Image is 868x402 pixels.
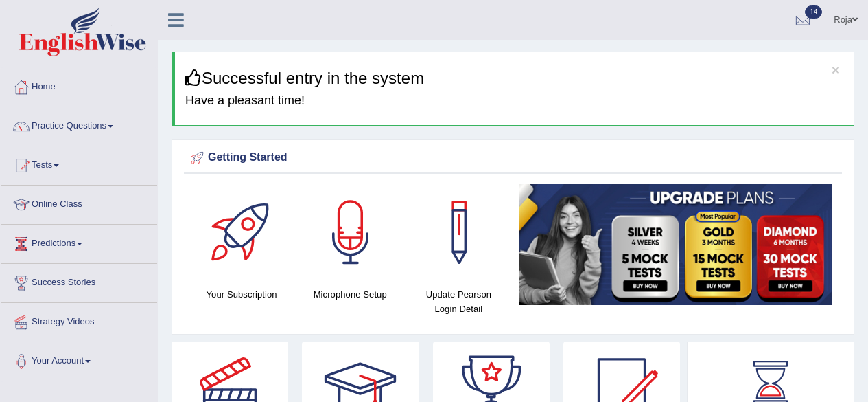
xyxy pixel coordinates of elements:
h4: Have a pleasant time! [185,94,843,108]
a: Online Class [1,186,157,220]
h4: Update Pearson Login Detail [411,287,506,316]
a: Strategy Videos [1,303,157,337]
a: Predictions [1,225,157,259]
a: Success Stories [1,264,157,298]
h3: Successful entry in the system [185,69,843,87]
span: 14 [805,5,822,19]
a: Home [1,68,157,102]
img: small5.jpg [519,184,832,305]
h4: Microphone Setup [303,287,397,302]
button: × [832,63,840,77]
h4: Your Subscription [194,287,289,302]
a: Practice Questions [1,107,157,142]
div: Getting Started [187,148,838,168]
a: Your Account [1,342,157,377]
a: Tests [1,146,157,181]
